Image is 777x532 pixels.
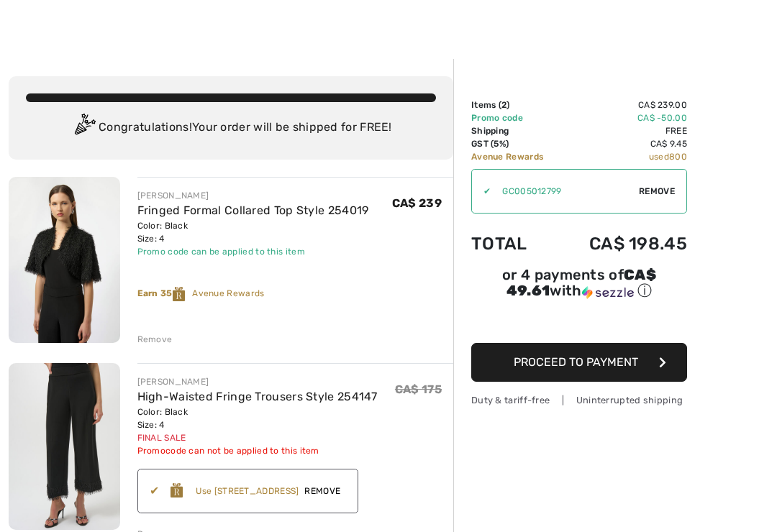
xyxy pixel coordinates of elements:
div: Final Sale [137,431,378,444]
div: Color: Black Size: 4 [137,219,369,245]
div: Promocode can not be applied to this item [137,444,378,457]
div: or 4 payments of with [471,268,687,301]
img: Fringed Formal Collared Top Style 254019 [9,177,120,343]
img: Sezzle [582,286,634,299]
span: Proceed to Payment [514,355,638,369]
td: Items ( ) [471,98,558,111]
div: Avenue Rewards [137,287,454,301]
td: Promo code [471,111,558,124]
div: Color: Black Size: 4 [137,405,378,431]
td: Free [558,124,687,137]
span: Remove [639,185,675,198]
div: [PERSON_NAME] [137,375,378,388]
input: Promo code [491,170,639,213]
td: Total [471,219,558,268]
span: CA$ 49.61 [506,266,656,299]
a: Fringed Formal Collared Top Style 254019 [137,203,369,217]
span: CA$ 239 [392,196,442,210]
div: ✔ [150,482,171,500]
img: Reward-Logo.svg [173,287,186,301]
span: 800 [669,152,687,162]
td: GST (5%) [471,137,558,150]
button: Proceed to Payment [471,343,687,382]
img: Reward-Logo.svg [171,483,183,497]
span: CA$ 175 [395,382,442,396]
div: Use [STREET_ADDRESS] [196,485,299,497]
td: CA$ -50.00 [558,111,687,124]
td: CA$ 198.45 [558,219,687,268]
td: CA$ 9.45 [558,137,687,150]
div: Promo code can be applied to this item [137,245,369,258]
span: 2 [501,100,506,110]
div: ✔ [472,185,491,198]
div: Remove [137,333,173,346]
span: Remove [299,485,346,497]
div: Duty & tariff-free | Uninterrupted shipping [471,393,687,407]
div: or 4 payments ofCA$ 49.61withSezzle Click to learn more about Sezzle [471,268,687,306]
img: High-Waisted Fringe Trousers Style 254147 [9,363,120,529]
img: Congratulation2.svg [70,114,99,142]
a: High-Waisted Fringe Trousers Style 254147 [137,390,378,403]
td: Shipping [471,124,558,137]
td: Avenue Rewards [471,150,558,163]
iframe: PayPal-paypal [471,306,687,338]
td: used [558,150,687,163]
div: [PERSON_NAME] [137,189,369,202]
div: Congratulations! Your order will be shipped for FREE! [26,114,436,142]
td: CA$ 239.00 [558,98,687,111]
strong: Earn 35 [137,288,193,298]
